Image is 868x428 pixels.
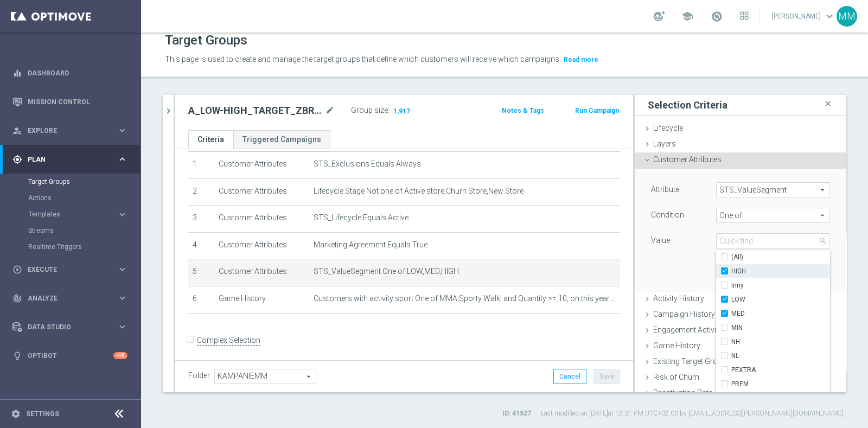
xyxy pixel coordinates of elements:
[165,33,247,48] h1: Target Groups
[117,322,127,332] i: keyboard_arrow_right
[12,294,128,303] button: track_changes Analyze keyboard_arrow_right
[731,309,830,318] span: MED
[651,235,670,245] label: Value
[28,226,113,235] a: Streams
[28,324,117,330] span: Data Studio
[648,99,727,111] h3: Selection Criteria
[28,242,113,251] a: Realtime Triggers
[197,335,260,346] label: Complex Selection
[12,322,117,332] div: Data Studio
[653,325,722,334] span: Engagement Activity
[28,295,117,302] span: Analyze
[12,323,128,331] button: Data Studio keyboard_arrow_right
[731,281,830,290] span: Inny
[731,295,830,304] span: LOW
[188,130,233,149] a: Criteria
[28,222,140,239] div: Streams
[28,59,127,87] a: Dashboard
[12,265,22,274] i: play_circle_outline
[731,267,830,276] span: HIGH
[314,267,459,276] span: STS_ValueSegment One of LOW,MED,HIGH
[188,286,214,313] td: 6
[12,293,22,303] i: track_changes
[731,323,830,332] span: MIN
[12,126,117,136] div: Explore
[314,187,524,196] span: Lifecycle Stage Not one of Active store,Churn Store,New Store
[651,185,679,194] lable: Attribute
[12,59,127,87] div: Dashboard
[12,126,128,135] div: person_search Explore keyboard_arrow_right
[29,211,106,218] span: Templates
[12,87,127,116] div: Mission Control
[188,232,214,259] td: 4
[651,210,684,219] lable: Condition
[214,178,309,206] td: Customer Attributes
[28,190,140,206] div: Actions
[188,206,214,233] td: 3
[188,178,214,206] td: 2
[117,293,127,303] i: keyboard_arrow_right
[653,341,700,350] span: Game History
[12,126,22,136] i: person_search
[716,233,830,248] input: Quick find
[731,253,743,261] span: (All)
[653,124,683,132] span: Lifecycle
[28,87,127,116] a: Mission Control
[28,174,140,190] div: Target Groups
[653,357,735,366] span: Existing Target Group
[233,130,330,149] a: Triggered Campaigns
[325,104,335,117] i: mode_edit
[822,97,833,111] i: close
[771,8,837,24] a: [PERSON_NAME]keyboard_arrow_down
[12,155,22,164] i: gps_fixed
[563,54,599,66] button: Read more
[12,68,22,78] i: equalizer
[165,55,561,63] span: This page is used to create and manage the target groups that define which customers will receive...
[12,98,128,106] div: Mission Control
[12,265,128,274] button: play_circle_outline Execute keyboard_arrow_right
[28,239,140,255] div: Realtime Triggers
[731,366,830,374] span: PEXTRA
[653,294,704,303] span: Activity History
[12,69,128,78] button: equalizer Dashboard
[28,206,140,222] div: Templates
[163,106,174,116] i: chevron_right
[653,373,699,381] span: Risk of Churn
[214,206,309,233] td: Customer Attributes
[26,411,59,417] a: Settings
[12,341,127,370] div: Optibot
[314,159,421,169] span: STS_Exclusions Equals Always
[553,369,586,384] button: Cancel
[501,105,545,117] button: Notes & Tags
[314,213,409,222] span: STS_Lifecycle Equals Active
[824,10,835,22] span: keyboard_arrow_down
[12,352,128,360] button: lightbulb Optibot +10
[28,194,113,202] a: Actions
[28,210,128,219] div: Templates keyboard_arrow_right
[388,106,390,115] label: :
[731,380,830,388] span: PREM
[214,151,309,178] td: Customer Attributes
[28,177,113,186] a: Target Groups
[29,211,117,218] div: Templates
[188,151,214,178] td: 1
[314,294,616,303] span: Customers with activity sport One of MMA,Sporty Walki and Quantity >= 10, on this year (to date)
[117,125,127,136] i: keyboard_arrow_right
[11,409,21,419] i: settings
[12,155,128,164] button: gps_fixed Plan keyboard_arrow_right
[188,104,323,117] h2: A_LOW-HIGH_TARGET_ZBR_UFC_100DO50_101025
[28,266,117,273] span: Execute
[214,232,309,259] td: Customer Attributes
[314,240,427,250] span: Marketing Agreement Equals True
[117,154,127,164] i: keyboard_arrow_right
[117,209,127,220] i: keyboard_arrow_right
[163,95,174,127] button: chevron_right
[392,107,411,117] span: 1,917
[681,10,693,22] span: school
